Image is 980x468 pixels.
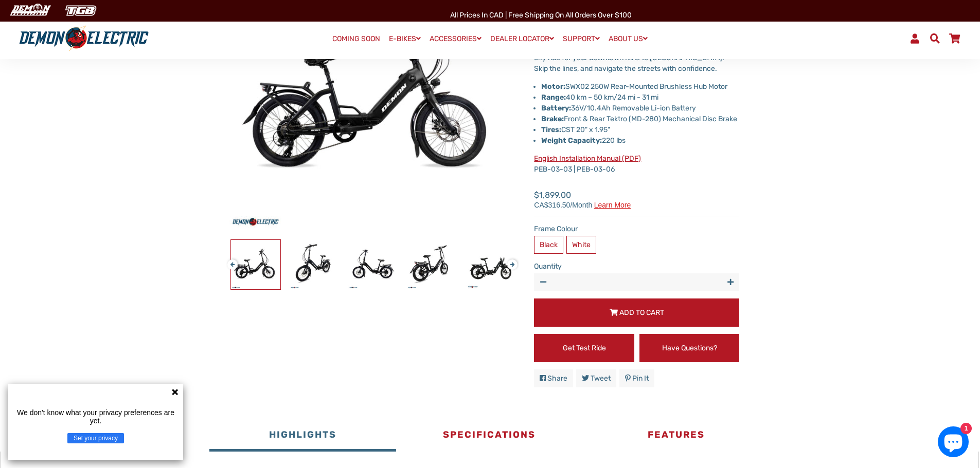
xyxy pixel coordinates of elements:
label: Frame Colour [534,223,739,234]
button: Increase item quantity by one [721,273,739,291]
strong: Range: [541,93,566,102]
a: English Installation Manual (PDF) [534,154,641,163]
span: All Prices in CAD | Free shipping on all orders over $100 [450,11,632,20]
span: Tweet [591,374,611,383]
img: Rebel Folding eBike - Demon Electric [231,240,280,289]
strong: Brake: [541,115,564,123]
span: Add to Cart [619,308,664,317]
label: White [566,236,596,254]
li: 220 lbs [541,135,739,146]
button: Set your privacy [67,433,124,443]
strong: Battery: [541,104,571,113]
button: Reduce item quantity by one [534,273,552,291]
button: Specifications [396,421,583,452]
a: Have Questions? [639,334,740,362]
a: ACCESSORIES [426,31,485,46]
label: Black [534,236,563,254]
img: Rebel Folding eBike - Demon Electric [407,240,456,289]
p: PEB-03-03 | PEB-03-06 [534,153,739,175]
a: SUPPORT [559,31,603,46]
strong: Weight Capacity: [541,136,602,145]
button: Highlights [209,421,396,452]
img: TGB Canada [60,2,102,19]
inbox-online-store-chat: Shopify online store chat [935,426,972,460]
label: Quantity [534,261,739,272]
a: E-BIKES [385,31,424,46]
span: Pin it [632,374,649,383]
strong: Tires: [541,125,561,134]
strong: Motor: [541,82,565,91]
button: Next [507,254,513,266]
img: Rebel Folding eBike - Demon Electric [466,240,515,289]
li: 36V/10.4Ah Removable Li-ion Battery [541,103,739,114]
button: Previous [227,254,234,266]
a: Get Test Ride [534,334,634,362]
li: 40 km – 50 km/24 mi - 31 mi [541,92,739,103]
img: Rebel Folding eBike - Demon Electric [290,240,339,289]
li: SWX02 250W Rear-Mounted Brushless Hub Motor [541,81,739,92]
button: Features [583,421,770,452]
img: Rebel Folding eBike - Demon Electric [348,240,398,289]
p: We don't know what your privacy preferences are yet. [12,408,179,425]
span: Share [547,374,567,383]
button: Add to Cart [534,298,739,327]
a: COMING SOON [329,32,384,46]
img: Demon Electric logo [15,25,152,52]
a: ABOUT US [605,31,651,46]
input: quantity [534,273,739,291]
img: Demon Electric [5,2,55,19]
li: Front & Rear Tektro (MD-280) Mechanical Disc Brake [541,114,739,124]
li: CST 20" x 1.95" [541,124,739,135]
a: DEALER LOCATOR [487,31,558,46]
span: $1,899.00 [534,189,631,209]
